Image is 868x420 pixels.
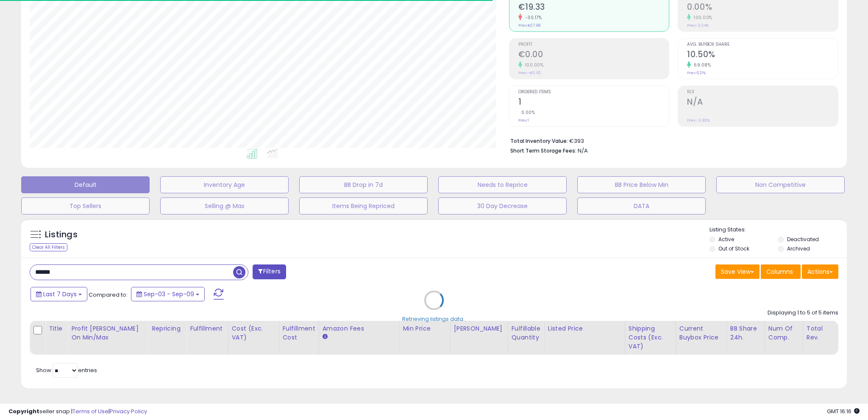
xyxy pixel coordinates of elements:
small: 100.00% [691,14,712,21]
button: Default [21,176,150,193]
span: Profit [518,42,669,47]
button: Inventory Age [160,176,289,193]
button: Needs to Reprice [438,176,567,193]
small: Prev: 1 [518,118,529,123]
h2: €0.00 [518,50,669,61]
small: Prev: -2.24% [687,23,709,28]
small: Prev: €27.68 [518,23,540,28]
b: Short Term Storage Fees: [510,147,576,154]
small: 69.08% [691,62,711,68]
h2: N/A [687,97,838,108]
button: Items Being Repriced [299,197,428,214]
span: 2025-09-17 16:16 GMT [827,407,860,415]
h2: 10.50% [687,50,838,61]
div: seller snap | | [8,408,147,416]
small: 100.00% [522,62,544,68]
a: Privacy Policy [110,407,147,415]
a: Terms of Use [72,407,108,415]
small: Prev: 6.21% [687,70,706,75]
h2: 0.00% [687,2,838,14]
button: BB Price Below Min [577,176,706,193]
button: Selling @ Max [160,197,289,214]
button: BB Drop in 7d [299,176,428,193]
small: -30.17% [522,14,542,21]
span: ROI [687,90,838,95]
h2: 1 [518,97,669,108]
button: DATA [577,197,706,214]
button: Non Competitive [716,176,845,193]
h2: €19.33 [518,2,669,14]
div: Retrieving listings data.. [402,315,466,323]
strong: Copyright [8,407,39,415]
span: Ordered Items [518,90,669,95]
button: 30 Day Decrease [438,197,567,214]
small: 0.00% [518,109,535,116]
button: Top Sellers [21,197,150,214]
li: €393 [510,135,832,145]
small: Prev: -3.92% [687,118,709,123]
span: N/A [578,147,588,155]
small: Prev: -€0.62 [518,70,541,75]
b: Total Inventory Value: [510,137,568,145]
span: Avg. Buybox Share [687,42,838,47]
